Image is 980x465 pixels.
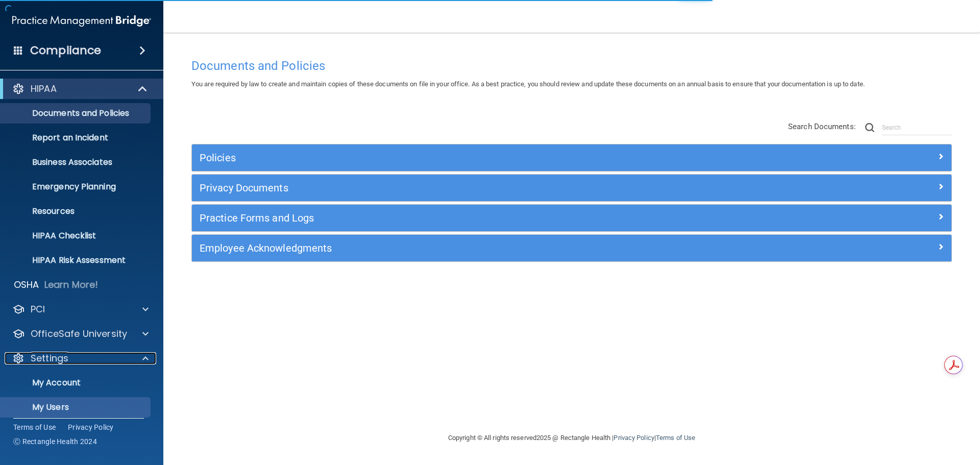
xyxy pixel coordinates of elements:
a: Terms of Use [13,422,56,432]
a: Settings [12,352,149,364]
h5: Privacy Documents [200,182,754,193]
div: Copyright © All rights reserved 2025 @ Rectangle Health | | [385,422,758,454]
iframe: Drift Widget Chat Controller [803,393,968,433]
p: My Account [7,378,146,388]
h4: Documents and Policies [191,59,952,72]
p: Business Associates [7,157,146,167]
input: Search [882,120,952,135]
p: Resources [7,206,146,216]
a: HIPAA [12,83,148,95]
a: Privacy Policy [68,422,114,432]
p: HIPAA [31,83,57,95]
p: Documents and Policies [7,108,146,118]
h5: Practice Forms and Logs [200,212,754,224]
p: OSHA [14,279,39,291]
p: Emergency Planning [7,182,146,192]
img: ic-search.3b580494.png [865,123,874,132]
h5: Policies [200,152,754,163]
p: HIPAA Checklist [7,231,146,241]
a: Practice Forms and Logs [200,210,944,226]
span: Ⓒ Rectangle Health 2024 [13,436,97,447]
p: Report an Incident [7,133,146,143]
a: OfficeSafe University [12,328,149,340]
a: PCI [12,303,149,315]
p: Learn More! [44,279,99,291]
img: PMB logo [12,11,151,31]
a: Terms of Use [656,434,695,442]
p: HIPAA Risk Assessment [7,255,146,265]
p: PCI [31,303,45,315]
span: You are required by law to create and maintain copies of these documents on file in your office. ... [191,80,865,88]
h5: Employee Acknowledgments [200,242,754,254]
a: Privacy Policy [614,434,654,442]
p: Settings [31,352,68,364]
a: Policies [200,150,944,166]
a: Privacy Documents [200,180,944,196]
span: Search Documents: [788,122,856,131]
p: My Users [7,402,146,412]
h4: Compliance [30,43,101,58]
p: OfficeSafe University [31,328,127,340]
a: Employee Acknowledgments [200,240,944,256]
